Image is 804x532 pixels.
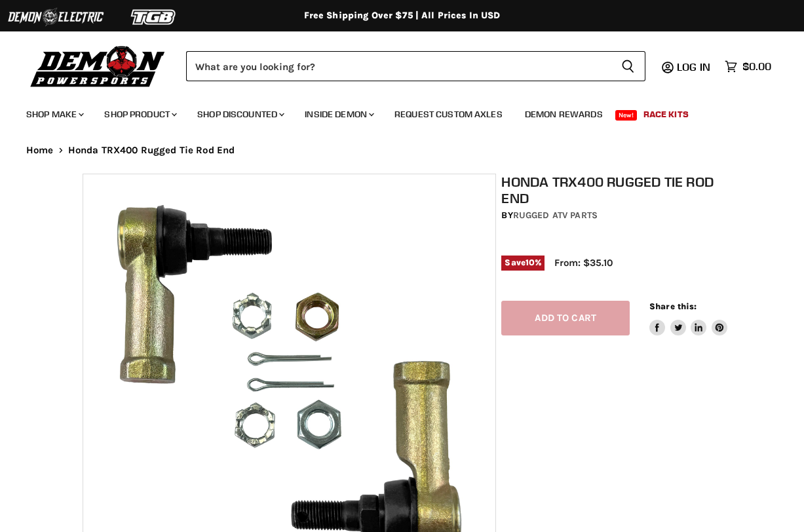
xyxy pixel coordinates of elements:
span: $0.00 [742,60,771,73]
span: Honda TRX400 Rugged Tie Rod End [68,145,235,156]
a: Rugged ATV Parts [513,210,598,221]
button: Search [611,51,645,81]
h1: Honda TRX400 Rugged Tie Rod End [501,174,727,206]
span: Share this: [649,301,697,311]
span: 10 [526,257,535,267]
a: Inside Demon [295,101,382,128]
img: Demon Powersports [26,43,170,89]
div: by [501,208,727,223]
img: TGB Logo 2 [105,5,203,29]
a: Shop Product [94,101,185,128]
form: Product [186,51,645,81]
a: Shop Discounted [187,101,292,128]
a: $0.00 [718,57,778,76]
a: Demon Rewards [515,101,613,128]
a: Race Kits [634,101,699,128]
span: From: $35.10 [554,257,613,269]
ul: Main menu [16,96,768,128]
a: Shop Make [16,101,92,128]
a: Log in [671,61,718,73]
span: Save % [501,256,545,270]
span: New! [615,110,638,121]
span: Log in [677,60,710,73]
aside: Share this: [649,301,727,335]
a: Request Custom Axles [385,101,512,128]
input: Search [186,51,611,81]
img: Demon Electric Logo 2 [7,5,105,29]
a: Home [26,145,54,156]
